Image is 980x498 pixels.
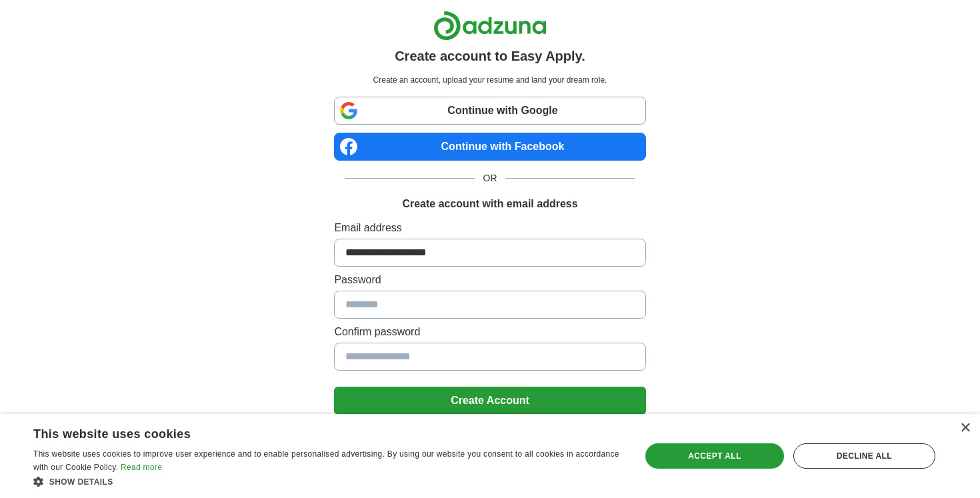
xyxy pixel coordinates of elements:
h1: Create account to Easy Apply. [395,46,585,66]
h1: Create account with email address [402,196,577,212]
span: OR [475,171,505,185]
img: Adzuna logo [433,11,547,41]
a: Continue with Facebook [334,133,645,161]
div: Show details [33,475,623,488]
span: Show details [49,477,113,487]
div: Decline all [793,443,935,469]
p: Create an account, upload your resume and land your dream role. [337,74,643,86]
div: Accept all [645,443,784,469]
div: Close [960,423,970,433]
label: Confirm password [334,324,645,340]
label: Password [334,272,645,288]
label: Email address [334,220,645,236]
span: This website uses cookies to improve user experience and to enable personalised advertising. By u... [33,449,619,472]
div: This website uses cookies [33,422,589,442]
a: Read more, opens a new window [121,463,162,472]
a: Continue with Google [334,97,645,125]
button: Create Account [334,387,645,415]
